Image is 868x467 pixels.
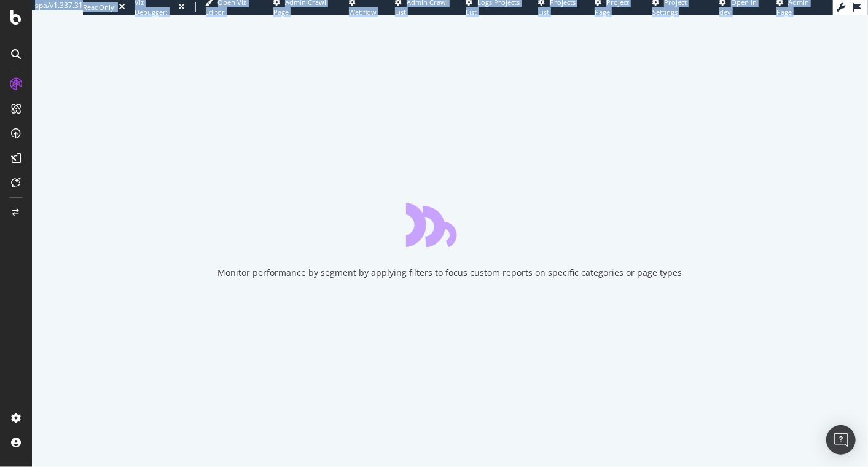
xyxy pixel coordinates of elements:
div: ReadOnly: [83,2,116,12]
div: Monitor performance by segment by applying filters to focus custom reports on specific categories... [218,267,682,279]
span: Webflow [349,7,377,17]
div: Open Intercom Messenger [826,425,856,455]
div: animation [406,203,495,247]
